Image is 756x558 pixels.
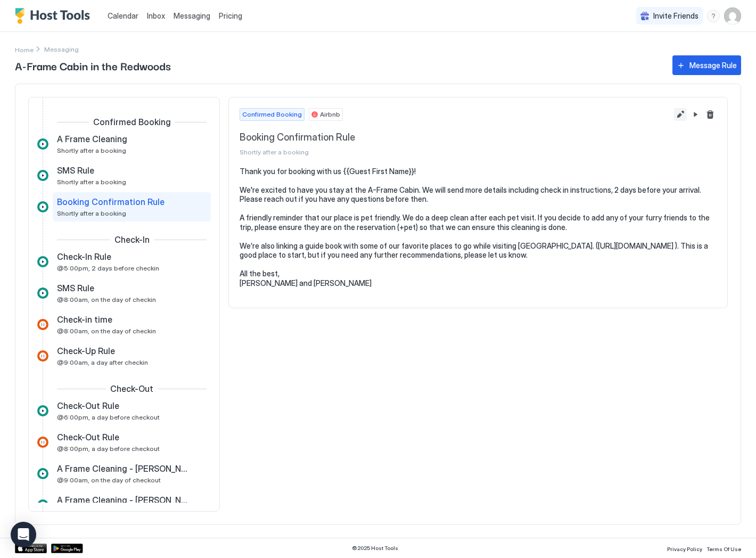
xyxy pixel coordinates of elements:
[704,108,717,121] button: Delete message rule
[706,543,741,554] a: Terms Of Use
[724,7,741,24] div: User profile
[240,167,717,288] pre: Thank you for booking with us {{Guest First Name}}! We're excited to have you stay at the A-Frame...
[114,234,150,245] span: Check-In
[15,44,34,55] a: Home
[57,296,156,303] span: @8:00am, on the day of checkin
[653,11,699,21] span: Invite Friends
[110,383,153,394] span: Check-Out
[672,55,741,75] button: Message Rule
[147,10,165,21] a: Inbox
[174,11,210,20] span: Messaging
[667,543,702,554] a: Privacy Policy
[57,165,94,176] span: SMS Rule
[352,545,398,552] span: © 2025 Host Tools
[57,400,119,411] span: Check-Out Rule
[242,110,302,119] span: Confirmed Booking
[320,110,340,119] span: Airbnb
[57,314,112,325] span: Check-in time
[57,476,161,484] span: @9:00am, on the day of checkout
[57,346,115,356] span: Check-Up Rule
[57,196,165,207] span: Booking Confirmation Rule
[57,283,94,293] span: SMS Rule
[667,546,702,552] span: Privacy Policy
[147,11,165,20] span: Inbox
[57,251,111,262] span: Check-In Rule
[219,11,242,21] span: Pricing
[57,134,127,144] span: A Frame Cleaning
[57,463,190,474] span: A Frame Cleaning - [PERSON_NAME]
[93,117,171,127] span: Confirmed Booking
[57,432,119,442] span: Check-Out Rule
[15,44,34,55] div: Breadcrumb
[57,209,126,217] span: Shortly after a booking
[689,60,737,71] div: Message Rule
[15,544,47,553] a: App Store
[15,46,34,54] span: Home
[11,522,36,547] div: Open Intercom Messenger
[108,10,138,21] a: Calendar
[57,178,126,186] span: Shortly after a booking
[15,58,662,73] span: A-Frame Cabin in the Redwoods
[15,8,95,24] a: Host Tools Logo
[57,146,126,154] span: Shortly after a booking
[57,358,148,366] span: @9:00am, a day after checkin
[240,132,670,144] span: Booking Confirmation Rule
[706,546,741,552] span: Terms Of Use
[57,495,190,505] span: A Frame Cleaning - [PERSON_NAME]
[689,108,702,121] button: Pause Message Rule
[57,413,160,421] span: @6:00pm, a day before checkout
[57,327,156,335] span: @8:00am, on the day of checkin
[707,10,720,22] div: menu
[108,11,138,20] span: Calendar
[57,445,160,453] span: @8:00pm, a day before checkout
[674,108,687,121] button: Edit message rule
[240,148,670,156] span: Shortly after a booking
[44,45,79,53] span: Breadcrumb
[51,544,83,553] a: Google Play Store
[57,264,159,272] span: @5:00pm, 2 days before checkin
[174,10,210,21] a: Messaging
